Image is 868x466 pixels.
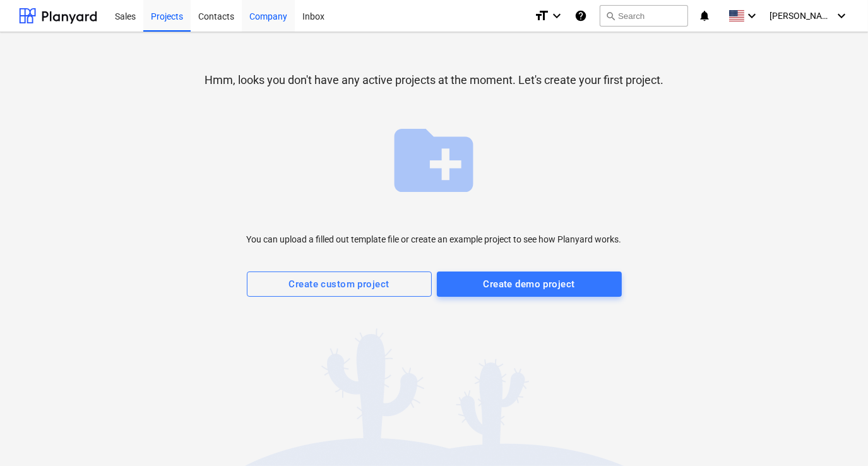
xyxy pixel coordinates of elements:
div: Create demo project [483,276,574,292]
div: Create custom project [289,276,389,292]
span: [PERSON_NAME] [770,11,833,21]
i: notifications [698,8,711,23]
i: keyboard_arrow_down [744,8,759,23]
p: You can upload a filled out template file or create an example project to see how Planyard works. [247,233,622,246]
button: Create demo project [437,272,622,297]
button: Create custom project [247,272,432,297]
iframe: Chat Widget [805,405,868,466]
span: search [605,11,615,21]
i: keyboard_arrow_down [834,8,849,23]
button: Search [600,5,688,27]
i: format_size [534,8,549,23]
span: create_new_folder [387,113,482,208]
p: Hmm, looks you don't have any active projects at the moment. Let's create your first project. [205,73,663,88]
i: keyboard_arrow_down [549,8,564,23]
i: Knowledge base [574,8,587,23]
